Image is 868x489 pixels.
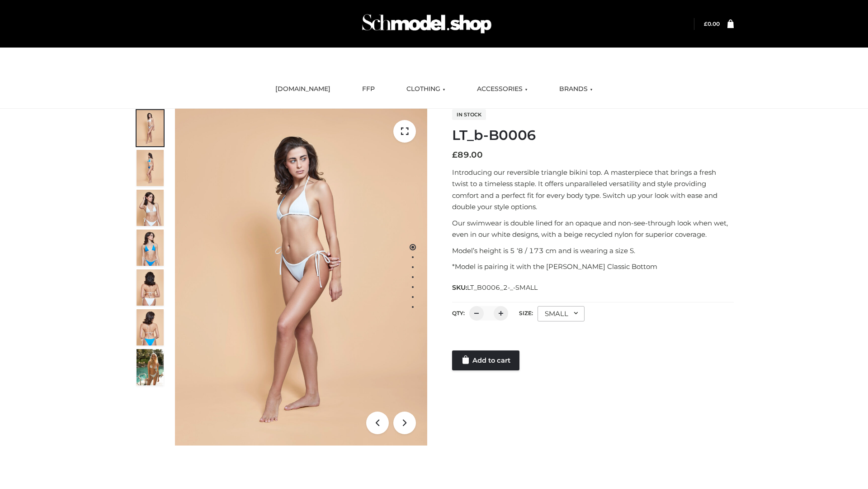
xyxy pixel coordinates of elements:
[552,79,599,99] a: BRANDS
[519,310,533,316] label: Size:
[452,217,734,240] p: Our swimwear is double lined for an opaque and non-see-through look when wet, even in our white d...
[538,306,585,321] div: SMALL
[137,230,164,266] img: ArielClassicBikiniTop_CloudNine_AzureSky_OW114ECO_4-scaled.jpg
[704,20,720,27] bdi: 0.00
[137,110,164,146] img: ArielClassicBikiniTop_CloudNine_AzureSky_OW114ECO_1-scaled.jpg
[452,167,734,213] p: Introducing our reversible triangle bikini top. A masterpiece that brings a fresh twist to a time...
[359,6,495,42] img: Schmodel Admin 964
[452,109,486,120] span: In stock
[269,79,337,99] a: [DOMAIN_NAME]
[467,283,538,292] span: LT_B0006_2-_-SMALL
[175,109,427,446] img: ArielClassicBikiniTop_CloudNine_AzureSky_OW114ECO_1
[137,349,164,385] img: Arieltop_CloudNine_AzureSky2.jpg
[704,20,720,27] a: £0.00
[137,190,164,226] img: ArielClassicBikiniTop_CloudNine_AzureSky_OW114ECO_3-scaled.jpg
[452,245,734,257] p: Model’s height is 5 ‘8 / 173 cm and is wearing a size S.
[355,79,382,99] a: FFP
[452,282,538,293] span: SKU:
[137,309,164,345] img: ArielClassicBikiniTop_CloudNine_AzureSky_OW114ECO_8-scaled.jpg
[137,269,164,306] img: ArielClassicBikiniTop_CloudNine_AzureSky_OW114ECO_7-scaled.jpg
[400,79,452,99] a: CLOTHING
[704,20,708,27] span: £
[452,150,458,160] span: £
[452,150,483,160] bdi: 89.00
[452,310,465,316] label: QTY:
[452,261,734,273] p: *Model is pairing it with the [PERSON_NAME] Classic Bottom
[470,79,534,99] a: ACCESSORIES
[452,127,734,144] h1: LT_b-B0006
[452,350,519,370] a: Add to cart
[137,150,164,186] img: ArielClassicBikiniTop_CloudNine_AzureSky_OW114ECO_2-scaled.jpg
